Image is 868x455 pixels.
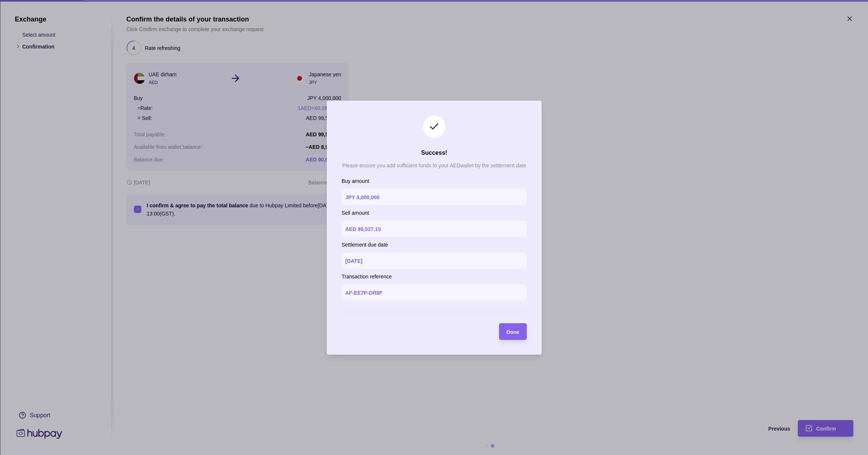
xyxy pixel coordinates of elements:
p: AF-EE7P-DR8F [345,290,382,296]
button: Done [499,323,527,340]
p: Buy amount [342,177,527,185]
p: Settlement due date [342,241,527,249]
p: JPY 4,000,000 [345,194,379,200]
p: [DATE] [345,258,362,264]
p: Please ensure you add sufficient funds to your AED wallet by the settlement date [342,163,526,168]
p: Transaction reference [342,272,527,281]
p: Sell amount [342,209,527,217]
span: Done [506,329,519,335]
h2: Success! [421,149,447,157]
p: AED 99,537.15 [345,226,381,232]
